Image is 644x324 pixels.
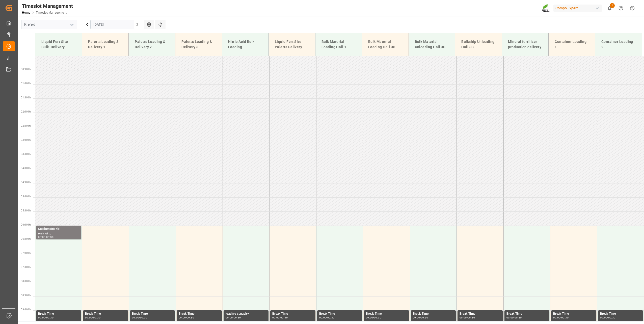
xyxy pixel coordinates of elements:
[561,316,569,319] div: 09:30
[460,316,467,319] div: 09:00
[553,37,591,52] div: Container Loading 1
[85,311,126,316] div: Break Time
[21,68,31,71] span: 00:30 Hr
[226,316,233,319] div: 09:00
[420,316,421,319] div: -
[21,195,31,198] span: 05:00 Hr
[327,316,335,319] div: 09:30
[21,308,31,311] span: 09:00 Hr
[21,266,31,268] span: 07:30 Hr
[21,167,31,170] span: 04:00 Hr
[607,316,608,319] div: -
[460,311,501,316] div: Break Time
[506,37,544,52] div: Mineral fertilizer production delivery
[326,316,327,319] div: -
[615,3,627,14] button: Help Center
[280,316,280,319] div: -
[21,124,31,127] span: 02:30 Hr
[92,316,93,319] div: -
[21,294,31,297] span: 08:30 Hr
[600,311,641,316] div: Break Time
[366,316,373,319] div: 09:00
[132,311,173,316] div: Break Time
[273,37,311,52] div: Liquid Fert Site Paletts Delivery
[459,37,498,52] div: Bulkship Unloading Hall 3B
[21,280,31,283] span: 08:00 Hr
[468,316,475,319] div: 09:30
[179,311,220,316] div: Break Time
[21,110,31,113] span: 02:00 Hr
[599,37,638,52] div: Container Loading 2
[610,3,615,8] span: 1
[233,316,233,319] div: -
[21,20,77,29] input: Type to search/select
[234,316,241,319] div: 09:30
[93,316,100,319] div: 09:30
[21,252,31,254] span: 07:00 Hr
[186,316,187,319] div: -
[46,316,53,319] div: 09:30
[600,316,607,319] div: 09:00
[139,316,140,319] div: -
[39,37,78,52] div: Liquid Fert Site Bulk Delivery
[90,20,134,29] input: DD.MM.YYYY
[21,181,31,184] span: 04:30 Hr
[319,316,327,319] div: 09:00
[608,316,615,319] div: 09:30
[226,37,264,52] div: Nitric Acid Bulk Loading
[514,316,514,319] div: -
[45,316,46,319] div: -
[179,316,186,319] div: 09:00
[68,21,75,29] button: open menu
[22,2,73,10] div: Timeslot Management
[366,37,405,52] div: Bulk Material Loading Hall 3C
[553,316,560,319] div: 09:00
[226,311,267,316] div: loading capacity
[21,96,31,99] span: 01:30 Hr
[506,311,548,316] div: Break Time
[413,316,420,319] div: 09:00
[560,316,561,319] div: -
[413,37,451,52] div: Bulk Material Unloading Hall 3B
[319,37,358,52] div: Bulk Material Loading Hall 1
[38,227,79,232] div: Calciumchlorid
[132,316,139,319] div: 09:00
[280,316,288,319] div: 09:30
[86,37,124,52] div: Paletts Loading & Delivery 1
[38,236,45,238] div: 06:00
[542,4,550,13] img: Screenshot%202023-09-29%20at%2010.02.21.png_1712312052.png
[21,223,31,226] span: 06:00 Hr
[374,316,381,319] div: 09:30
[133,37,171,52] div: Paletts Loading & Delivery 2
[272,311,313,316] div: Break Time
[421,316,428,319] div: 09:30
[38,316,45,319] div: 09:00
[506,316,514,319] div: 09:00
[140,316,147,319] div: 09:30
[413,311,454,316] div: Break Time
[85,316,92,319] div: 09:00
[21,82,31,85] span: 01:00 Hr
[553,3,604,13] button: Compo Expert
[319,311,360,316] div: Break Time
[187,316,194,319] div: 09:30
[467,316,468,319] div: -
[46,236,53,238] div: 06:30
[21,153,31,155] span: 03:30 Hr
[38,311,79,316] div: Break Time
[272,316,280,319] div: 09:00
[21,209,31,212] span: 05:30 Hr
[515,316,522,319] div: 09:30
[604,3,615,14] button: show 1 new notifications
[21,139,31,141] span: 03:00 Hr
[366,311,407,316] div: Break Time
[373,316,374,319] div: -
[22,11,30,14] a: Home
[179,37,218,52] div: Paletts Loading & Delivery 3
[21,237,31,240] span: 06:30 Hr
[38,232,79,236] div: Main ref : ,
[553,5,602,12] div: Compo Expert
[45,236,46,238] div: -
[553,311,594,316] div: Break Time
